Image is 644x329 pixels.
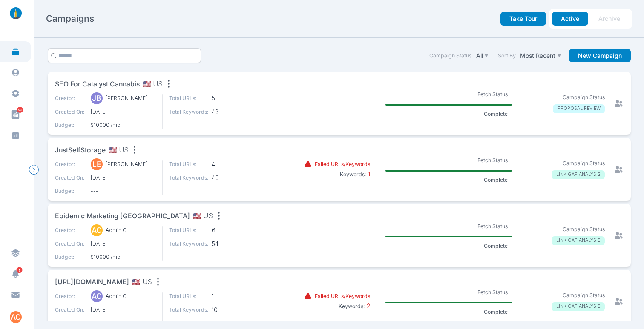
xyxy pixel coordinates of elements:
span: 🇺🇸 US [193,211,213,222]
div: JB [91,92,103,104]
p: Creator: [55,226,85,234]
span: 10 [212,306,251,314]
b: Keywords: [339,303,365,309]
p: Most Recent [520,52,555,60]
span: 63 [17,107,23,113]
p: Total URLs: [169,292,209,300]
p: Campaign Status [563,292,605,299]
p: LINK GAP ANALYSIS [552,302,605,311]
p: Fetch Status [473,221,512,232]
p: Total URLs: [169,94,209,102]
button: All [474,50,490,61]
p: Budget: [55,319,85,327]
p: Admin CL [106,292,129,300]
span: 🇺🇸 US [132,277,152,288]
p: Total Keywords: [169,174,209,182]
button: Active [552,12,588,26]
p: Budget: [55,187,85,195]
span: [DATE] [91,306,156,314]
span: 4 [212,160,251,168]
span: $10000 /mo [91,121,156,129]
p: Failed URLs/Keywords [315,160,370,168]
h2: Campaigns [46,13,94,25]
p: Budget: [55,253,85,261]
p: Fetch Status [473,287,512,298]
p: Complete [479,242,512,250]
span: --- [91,319,156,327]
span: 1 [212,292,251,300]
p: Creator: [55,160,85,168]
span: 1 [366,170,370,177]
span: SEO for Catalyst Cannabis [55,79,140,90]
div: LE [91,158,103,170]
p: Created On: [55,240,85,248]
button: Archive [589,12,629,26]
p: LINK GAP ANALYSIS [552,170,605,179]
p: [PERSON_NAME] [106,160,147,168]
span: 40 [212,174,251,182]
label: Sort By [498,52,516,60]
p: Fetch Status [473,89,512,100]
span: JustSelfStorage [55,145,106,156]
p: Fetch Status [473,155,512,166]
p: Admin CL [106,226,129,234]
p: Total Keywords: [169,240,209,248]
p: Campaign Status [563,160,605,167]
span: 🇺🇸 US [143,79,163,90]
img: linklaunch_small.2ae18699.png [7,7,25,19]
button: Most Recent [519,50,563,61]
p: PROPOSAL REVIEW [553,104,605,113]
p: Created On: [55,306,85,314]
span: 5 [212,94,251,102]
span: 6 [212,226,251,234]
p: Budget: [55,121,85,129]
p: Creator: [55,94,85,102]
p: All [476,52,483,60]
p: Complete [479,308,512,316]
p: Failed URLs/Keywords [315,292,370,300]
p: Total Keywords: [169,108,209,116]
p: Creator: [55,292,85,300]
p: Created On: [55,174,85,182]
span: 54 [212,240,251,248]
span: [DATE] [91,108,156,116]
span: [DATE] [91,174,156,182]
div: AC [91,224,103,236]
p: LINK GAP ANALYSIS [552,236,605,245]
p: Campaign Status [563,94,605,101]
span: $10000 /mo [91,253,156,261]
p: Total URLs: [169,160,209,168]
p: Created On: [55,108,85,116]
span: Epidemic Marketing [GEOGRAPHIC_DATA] [55,211,190,222]
p: Complete [479,110,512,118]
span: [URL][DOMAIN_NAME] [55,277,129,288]
p: Total Keywords: [169,306,209,314]
span: 2 [365,302,370,309]
label: Campaign Status [429,52,471,60]
span: --- [91,187,156,195]
p: [PERSON_NAME] [106,94,147,102]
p: Complete [479,176,512,184]
p: Campaign Status [563,226,605,233]
button: Take Tour [500,12,546,26]
button: New Campaign [569,49,631,63]
p: Total URLs: [169,226,209,234]
span: 48 [212,108,251,116]
b: Keywords: [340,171,366,177]
div: AC [91,290,103,302]
span: 🇺🇸 US [109,145,129,156]
span: [DATE] [91,240,156,248]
